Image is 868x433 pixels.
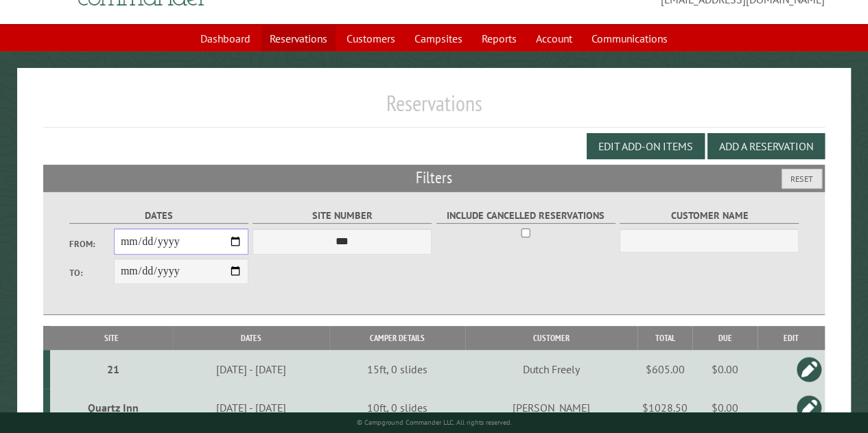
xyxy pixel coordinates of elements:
td: $1028.50 [637,388,692,427]
label: From: [69,237,114,250]
h1: Reservations [43,90,825,128]
a: Campsites [406,25,471,51]
th: Due [692,326,758,350]
td: 10ft, 0 slides [329,388,465,427]
th: Edit [758,326,824,350]
th: Site [50,326,173,350]
th: Total [637,326,692,350]
label: Customer Name [620,208,799,224]
th: Customer [465,326,637,350]
td: $0.00 [692,350,758,388]
button: Edit Add-on Items [587,133,705,159]
a: Reservations [261,25,336,51]
label: Include Cancelled Reservations [436,208,615,224]
a: Customers [338,25,403,51]
td: $0.00 [692,388,758,427]
a: Communications [583,25,676,51]
a: Dashboard [192,25,259,51]
label: Site Number [253,208,432,224]
label: Dates [69,208,248,224]
button: Reset [782,169,822,189]
td: [PERSON_NAME] [465,388,637,427]
div: Quartz Inn [56,401,171,414]
h2: Filters [43,165,825,191]
div: 21 [56,362,171,376]
td: $605.00 [637,350,692,388]
div: [DATE] - [DATE] [175,362,327,376]
th: Camper Details [329,326,465,350]
label: To: [69,266,114,279]
td: 15ft, 0 slides [329,350,465,388]
th: Dates [173,326,329,350]
button: Add a Reservation [707,133,825,159]
small: © Campground Commander LLC. All rights reserved. [356,418,511,427]
td: Dutch Freely [465,350,637,388]
a: Reports [473,25,525,51]
a: Account [528,25,580,51]
div: [DATE] - [DATE] [175,401,327,414]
